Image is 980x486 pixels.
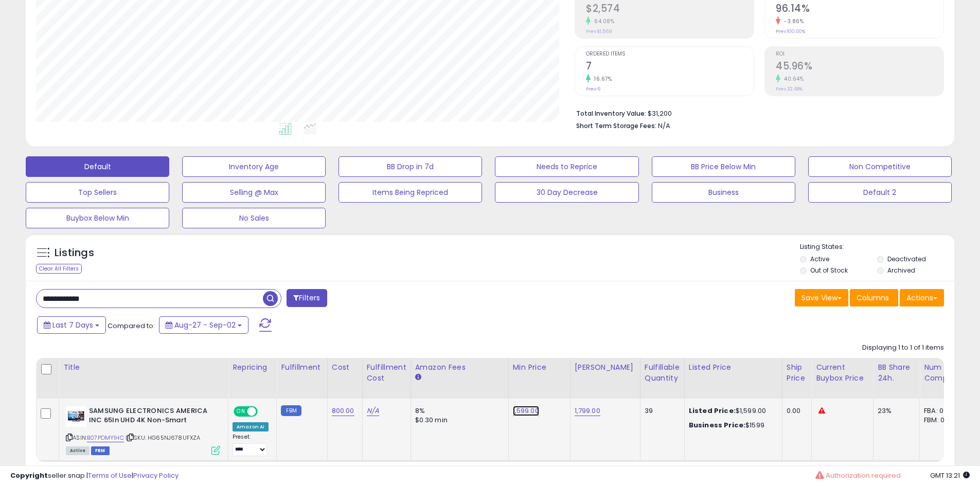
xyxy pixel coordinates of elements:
span: FBM [91,446,110,455]
b: Listed Price: [689,406,736,416]
b: Business Price: [689,420,745,430]
small: Prev: 100.00% [776,28,805,34]
label: Active [810,255,829,263]
label: Archived [887,266,915,275]
div: Fulfillable Quantity [645,362,680,384]
div: $0.30 min [415,416,501,425]
div: $1,599.00 [689,406,774,416]
h2: 96.14% [776,3,943,16]
li: $31,200 [576,106,936,119]
span: 2025-09-10 13:21 GMT [930,471,970,480]
small: -3.86% [780,17,804,25]
button: BB Drop in 7d [338,156,482,177]
small: Prev: $1,569 [586,28,612,34]
div: Title [63,362,224,373]
button: Business [652,182,795,203]
button: Selling @ Max [182,182,326,203]
div: [PERSON_NAME] [575,362,636,373]
span: OFF [256,407,273,416]
a: Terms of Use [88,471,132,480]
div: seller snap | | [10,471,179,481]
span: | SKU: HG65NJ678UFXZA [126,434,201,442]
div: Preset: [233,434,269,457]
div: ASIN: [66,406,220,454]
label: Out of Stock [810,266,848,275]
div: 0.00 [787,406,804,416]
button: Columns [850,289,898,307]
img: 41Hhsi2ksbL._SL40_.jpg [66,406,86,427]
small: Prev: 6 [586,86,600,92]
label: Deactivated [887,255,926,263]
a: 1,799.00 [575,406,600,416]
div: Min Price [513,362,566,373]
span: Compared to: [108,321,155,331]
div: 8% [415,406,501,416]
div: FBA: 0 [924,406,958,416]
small: FBM [281,405,301,416]
small: 40.64% [780,75,804,83]
button: No Sales [182,208,326,228]
h2: 7 [586,60,754,74]
button: Actions [900,289,944,307]
span: Ordered Items [586,51,754,57]
a: B07PDMY1HC [87,434,124,442]
small: 16.67% [591,75,612,83]
div: FBM: 0 [924,416,958,425]
div: Num of Comp. [924,362,961,384]
div: Amazon AI [233,422,269,431]
div: Listed Price [689,362,778,373]
a: 1,599.00 [513,406,539,416]
span: ROI [776,51,943,57]
button: Default [26,156,169,177]
button: Top Sellers [26,182,169,203]
div: Cost [332,362,358,373]
button: BB Price Below Min [652,156,795,177]
a: N/A [367,406,379,416]
div: 39 [645,406,676,416]
div: Repricing [233,362,272,373]
div: $1599 [689,421,774,430]
small: Prev: 32.68% [776,86,803,92]
button: Last 7 Days [37,316,106,334]
button: Inventory Age [182,156,326,177]
button: Items Being Repriced [338,182,482,203]
button: Needs to Reprice [495,156,638,177]
button: Filters [287,289,327,307]
div: BB Share 24h. [878,362,915,384]
small: 64.08% [591,17,614,25]
b: SAMSUNG ELECTRONICS AMERICA INC 65In UHD 4K Non-Smart [89,406,214,428]
small: Amazon Fees. [415,373,421,382]
div: Clear All Filters [36,264,82,274]
span: Last 7 Days [52,320,93,330]
button: 30 Day Decrease [495,182,638,203]
button: Save View [795,289,848,307]
div: 23% [878,406,912,416]
button: Non Competitive [808,156,952,177]
div: Ship Price [787,362,807,384]
div: Displaying 1 to 1 of 1 items [862,343,944,353]
div: Amazon Fees [415,362,504,373]
span: Aug-27 - Sep-02 [174,320,236,330]
span: All listings currently available for purchase on Amazon [66,446,90,455]
b: Short Term Storage Fees: [576,121,656,130]
button: Default 2 [808,182,952,203]
h2: 45.96% [776,60,943,74]
div: Fulfillment [281,362,323,373]
span: N/A [658,121,670,131]
span: ON [235,407,247,416]
h2: $2,574 [586,3,754,16]
button: Aug-27 - Sep-02 [159,316,248,334]
p: Listing States: [800,242,954,252]
a: Privacy Policy [133,471,179,480]
b: Total Inventory Value: [576,109,646,118]
button: Buybox Below Min [26,208,169,228]
strong: Copyright [10,471,48,480]
div: Current Buybox Price [816,362,869,384]
div: Fulfillment Cost [367,362,406,384]
span: Columns [857,293,889,303]
h5: Listings [55,246,94,260]
a: 800.00 [332,406,354,416]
